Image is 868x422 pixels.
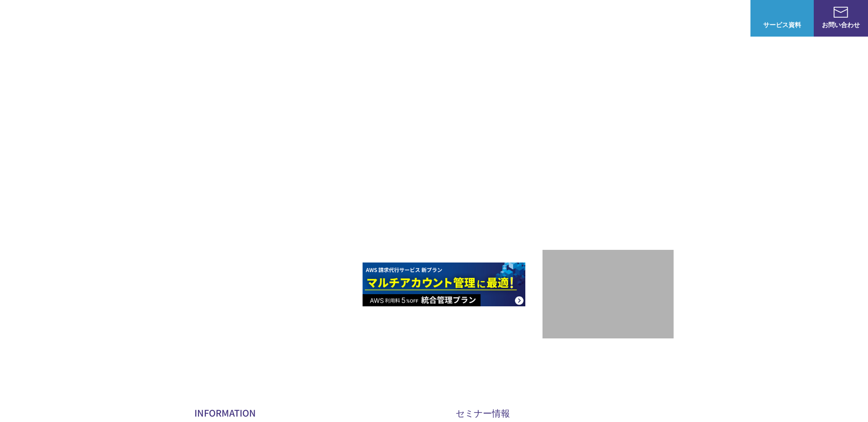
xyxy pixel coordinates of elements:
[620,14,646,23] a: 導入事例
[834,7,848,18] img: お問い合わせ
[567,82,649,163] img: AWSプレミアティアサービスパートナー
[664,14,698,23] p: ナレッジ
[561,263,656,329] img: 契約件数
[775,7,789,18] img: AWS総合支援サービス C-Chorus サービス資料
[194,100,542,140] p: AWSの導入からコスト削減、 構成・運用の最適化からデータ活用まで 規模や業種業態を問わない マネージドサービスで
[14,7,170,29] a: AWS総合支援サービス C-Chorus NHN テコラスAWS総合支援サービス
[363,263,525,306] img: AWS請求代行サービス 統合管理プラン
[814,20,868,29] span: お問い合わせ
[194,263,357,306] img: AWSとの戦略的協業契約 締結
[194,406,434,419] h2: INFORMATION
[598,174,618,187] em: AWS
[438,14,459,23] p: 強み
[477,14,512,23] p: サービス
[750,20,814,29] span: サービス資料
[716,14,741,23] a: ログイン
[557,174,660,209] p: 最上位プレミアティア サービスパートナー
[194,149,542,235] h1: AWS ジャーニーの 成功を実現
[530,14,602,23] p: 業種別ソリューション
[456,406,695,419] h2: セミナー情報
[104,9,170,28] span: NHN テコラス AWS総合支援サービス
